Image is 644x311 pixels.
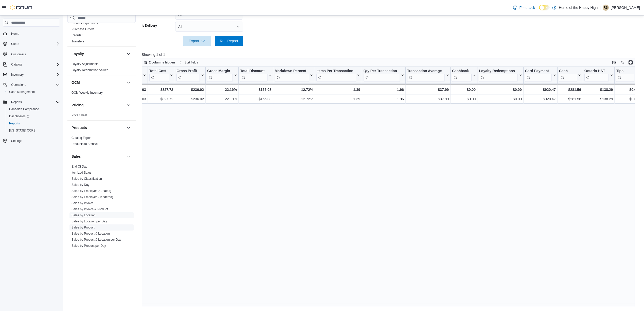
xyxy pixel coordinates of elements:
[126,255,132,261] button: Taxes
[5,88,62,95] button: Cash Management
[1,81,62,88] button: Operations
[71,238,121,241] a: Sales by Product & Location per Day
[7,106,60,112] span: Canadian Compliance
[5,120,62,127] button: Reports
[71,142,98,146] a: Products to Archive
[175,22,243,32] button: All
[9,61,60,68] span: Catalog
[71,34,82,37] a: Reorder
[363,87,404,93] div: 1.96
[9,107,39,111] span: Canadian Compliance
[71,165,87,168] a: End Of Day
[11,32,19,36] span: Home
[11,42,19,46] span: Users
[9,138,24,144] a: Settings
[71,113,87,117] a: Price Sheet
[149,69,169,74] div: Total Cost
[240,96,271,102] div: -$155.08
[9,121,20,125] span: Reports
[116,87,146,93] div: $1,202.03
[9,82,28,88] button: Operations
[67,163,136,251] div: Sales
[511,3,537,13] a: Feedback
[176,87,204,93] div: $236.02
[240,69,267,82] div: Total Discount
[603,5,609,11] div: Rachel Snelgrove
[316,69,360,82] button: Items Per Transaction
[71,195,113,199] a: Sales by Employee (Tendered)
[240,69,267,74] div: Total Discount
[7,127,60,134] span: Washington CCRS
[1,40,62,47] button: Users
[207,87,237,93] div: 22.19%
[7,89,37,95] a: Cash Management
[207,96,237,102] div: 22.19%
[584,69,609,82] div: Ontario HST
[71,142,98,146] span: Products to Archive
[116,69,142,82] div: Total Invoiced
[67,135,136,149] div: Products
[407,69,449,82] button: Transaction Average
[479,69,518,74] div: Loyalty Redemptions
[616,96,638,102] div: $0.00
[149,69,169,82] div: Total Cost
[116,96,146,102] div: $1,202.03
[584,87,613,93] div: $138.29
[7,89,60,95] span: Cash Management
[604,5,608,11] span: RS
[5,106,62,113] button: Canadian Compliance
[525,87,556,93] div: $920.47
[559,96,581,102] div: $281.56
[71,225,95,230] span: Sales by Product
[71,207,108,211] a: Sales by Invoice & Product
[71,154,81,159] h3: Sales
[316,69,356,74] div: Items Per Transaction
[525,69,551,82] div: Card Payment
[616,87,638,93] div: $0.00
[7,120,60,126] span: Reports
[11,52,26,56] span: Customers
[452,96,476,102] div: $0.00
[479,69,522,82] button: Loyalty Redemptions
[316,69,356,82] div: Items Per Transaction
[207,69,233,74] div: Gross Margin
[149,69,173,82] button: Total Cost
[71,27,95,31] a: Purchase Orders
[1,30,62,37] button: Home
[616,69,634,82] div: Tips
[176,69,204,82] button: Gross Profit
[525,69,556,82] button: Card Payment
[71,154,124,159] button: Sales
[71,68,108,72] a: Loyalty Redemption Values
[584,69,613,82] button: Ontario HST
[584,96,613,102] div: $138.29
[1,51,62,58] button: Customers
[7,127,38,134] a: [US_STATE] CCRS
[584,69,609,74] div: Ontario HST
[616,69,638,82] button: Tips
[71,195,113,199] span: Sales by Employee (Tendered)
[149,87,173,93] div: $827.72
[9,72,60,78] span: Inventory
[207,69,233,82] div: Gross Margin
[9,51,60,57] span: Customers
[11,100,22,104] span: Reports
[71,177,102,181] span: Sales by Classification
[71,171,92,175] span: Itemized Sales
[71,226,95,229] a: Sales by Product
[71,103,124,108] button: Pricing
[479,69,518,82] div: Loyalty Redemptions
[363,69,400,82] div: Qty Per Transaction
[67,90,136,98] div: OCM
[11,83,26,87] span: Operations
[185,60,198,64] span: Sort fields
[71,62,99,66] a: Loyalty Adjustments
[11,62,22,67] span: Catalog
[71,232,110,236] span: Sales by Product & Location
[71,40,84,43] a: Transfers
[479,96,522,102] div: $0.00
[7,120,22,126] a: Reports
[407,87,449,93] div: $37.99
[126,125,132,131] button: Products
[275,96,313,102] div: 12.72%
